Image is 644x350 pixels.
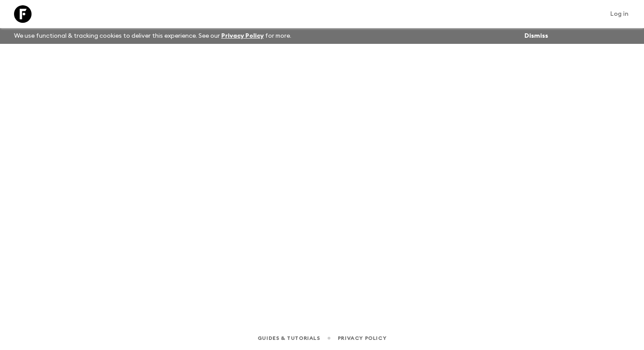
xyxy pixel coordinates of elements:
a: Log in [605,8,633,20]
button: Dismiss [522,30,550,42]
p: We use functional & tracking cookies to deliver this experience. See our for more. [11,28,295,44]
a: Privacy Policy [221,33,264,39]
a: Privacy Policy [338,333,386,343]
a: Guides & Tutorials [258,333,320,343]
